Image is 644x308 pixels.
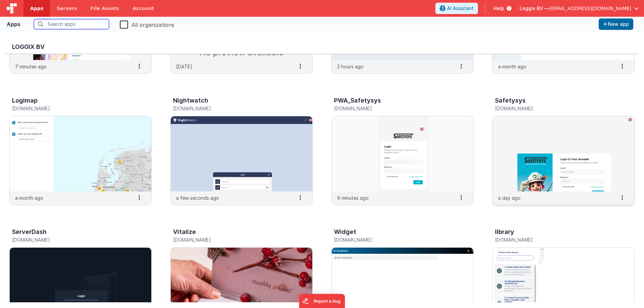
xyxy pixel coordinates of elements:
h3: library [495,229,514,235]
iframe: Marker.io feedback button [299,294,345,308]
h5: [DOMAIN_NAME] [173,106,296,111]
label: All organizations [120,19,174,29]
h5: [DOMAIN_NAME] [173,237,296,242]
button: New app [599,18,633,30]
p: 9 minutes ago [337,194,369,201]
p: a few seconds ago [176,194,219,201]
span: File Assets [91,5,119,12]
span: Apps [30,5,43,12]
span: AI Assistant [447,5,474,12]
button: Loggix BV — [EMAIL_ADDRESS][DOMAIN_NAME] [520,5,639,12]
div: Apps [7,20,20,28]
p: a month ago [15,194,43,201]
h5: [DOMAIN_NAME] [12,106,135,111]
span: Help [493,5,504,12]
h5: [DOMAIN_NAME] [334,106,457,111]
p: 2 hours ago [337,63,364,70]
span: Loggix BV — [520,5,549,12]
h3: Widget [334,229,356,235]
h5: [DOMAIN_NAME] [495,237,618,242]
h5: [DOMAIN_NAME] [12,237,135,242]
h3: Nightwatch [173,97,208,104]
p: a day ago [498,194,521,201]
h5: [DOMAIN_NAME] [495,106,618,111]
h3: Vitalize [173,229,196,235]
h3: Loggix BV [12,44,632,50]
span: Servers [57,5,77,12]
h3: Safetysys [495,97,526,104]
p: [DATE] [176,63,192,70]
h5: [DOMAIN_NAME] [334,237,457,242]
span: [EMAIL_ADDRESS][DOMAIN_NAME] [549,5,631,12]
h3: Logimap [12,97,38,104]
h3: ServerDash [12,229,47,235]
p: a month ago [498,63,526,70]
button: AI Assistant [435,3,478,14]
h3: PWA_Safetysys [334,97,381,104]
p: 7 minutes ago [15,63,47,70]
input: Search apps [34,19,109,29]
